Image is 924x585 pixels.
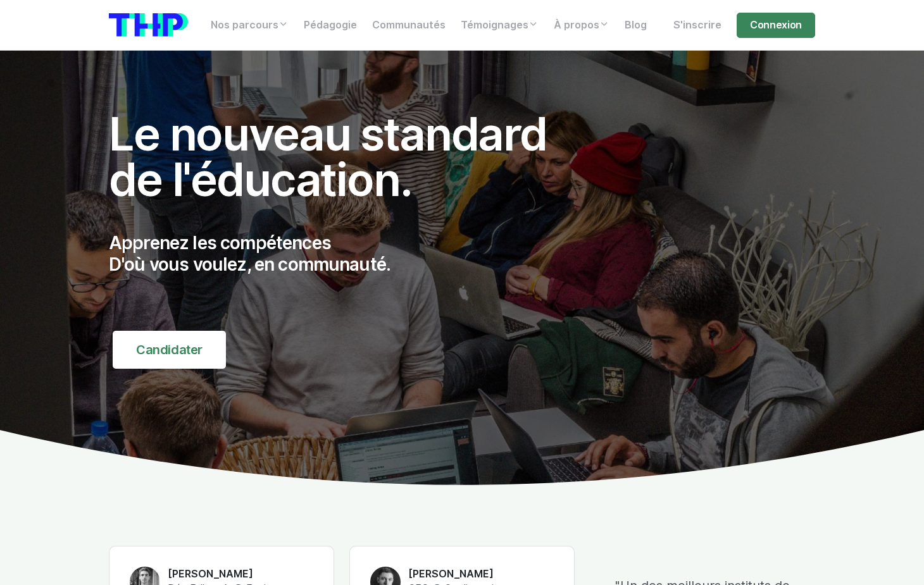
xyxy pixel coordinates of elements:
[365,13,453,38] a: Communautés
[109,233,575,275] p: Apprenez les compétences D'où vous voulez, en communauté.
[296,13,365,38] a: Pédagogie
[113,331,226,369] a: Candidater
[109,13,188,37] img: logo
[203,13,296,38] a: Nos parcours
[546,13,617,38] a: À propos
[666,13,729,38] a: S'inscrire
[168,567,272,581] h6: [PERSON_NAME]
[109,111,575,202] h1: Le nouveau standard de l'éducation.
[408,567,499,581] h6: [PERSON_NAME]
[737,13,815,38] a: Connexion
[453,13,546,38] a: Témoignages
[617,13,654,38] a: Blog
